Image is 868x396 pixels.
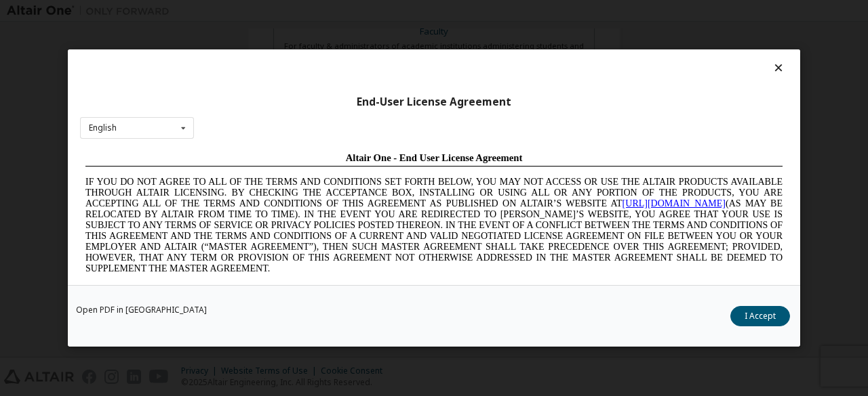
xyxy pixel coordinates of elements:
[542,51,646,62] a: [URL][DOMAIN_NAME]
[80,95,788,109] div: End-User License Agreement
[76,306,207,314] a: Open PDF in [GEOGRAPHIC_DATA]
[5,30,703,127] span: IF YOU DO NOT AGREE TO ALL OF THE TERMS AND CONDITIONS SET FORTH BELOW, YOU MAY NOT ACCESS OR USE...
[730,306,790,326] button: I Accept
[266,5,443,16] span: Altair One - End User License Agreement
[5,138,703,235] span: Lore Ipsumd Sit Ame Cons Adipisc Elitseddo (“Eiusmodte”) in utlabor Etdolo Magnaaliqua Eni. (“Adm...
[89,124,117,132] div: English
